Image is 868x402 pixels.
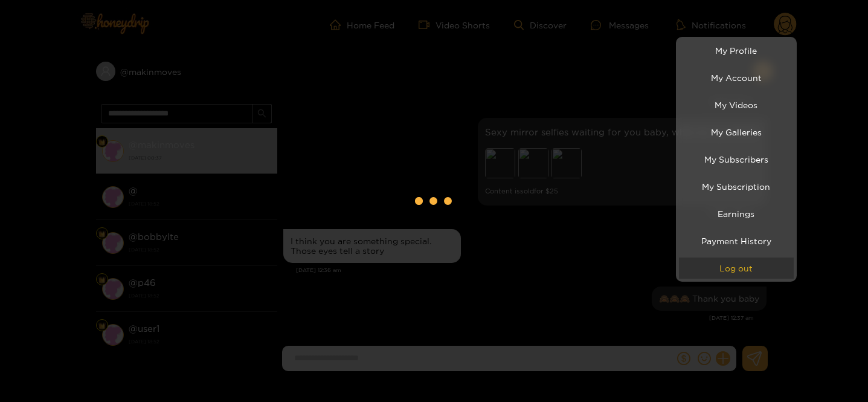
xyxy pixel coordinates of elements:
[679,230,794,251] a: Payment History
[679,258,794,279] button: Log out
[679,94,794,115] a: My Videos
[679,176,794,197] a: My Subscription
[679,67,794,88] a: My Account
[679,203,794,224] a: Earnings
[679,122,794,143] a: My Galleries
[679,149,794,170] a: My Subscribers
[679,40,794,61] a: My Profile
